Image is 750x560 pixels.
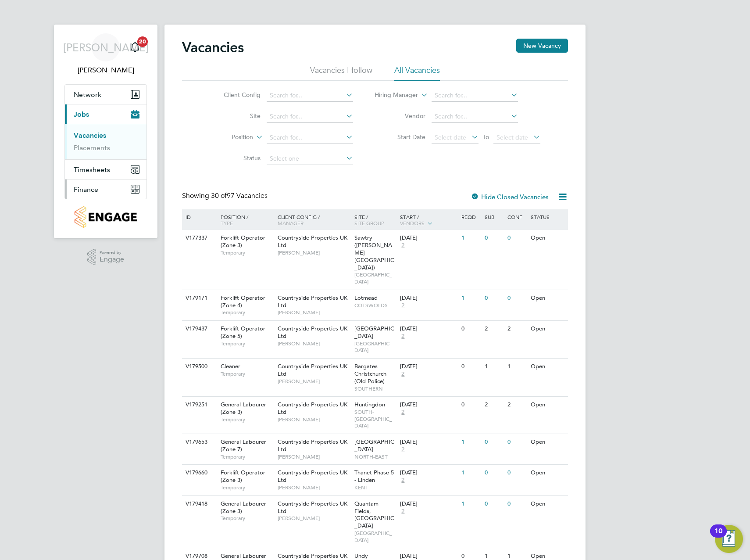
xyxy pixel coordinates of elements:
div: Showing [182,191,269,201]
span: Temporary [221,249,273,256]
button: Open Resource Center, 10 new notifications [715,525,743,553]
div: 0 [505,290,528,306]
div: 1 [459,465,482,481]
div: [DATE] [400,234,457,242]
div: Jobs [65,124,146,159]
div: 0 [459,359,482,375]
span: [GEOGRAPHIC_DATA] [354,438,394,453]
div: 0 [505,434,528,450]
span: [PERSON_NAME] [278,484,350,491]
span: KENT [354,484,396,491]
div: 0 [482,465,505,481]
div: V179171 [183,290,214,306]
span: Undy [354,552,368,560]
span: Powered by [100,249,124,256]
label: Status [210,154,261,162]
span: General Labourer (Zone 3) [221,500,266,515]
button: Timesheets [65,160,146,179]
div: V179660 [183,465,214,481]
div: ID [183,209,214,224]
div: V177337 [183,230,214,246]
span: [PERSON_NAME] [278,515,350,522]
div: Conf [505,209,528,224]
span: Forklift Operator (Zone 4) [221,294,265,309]
a: Go to home page [64,206,147,228]
div: Open [529,230,567,246]
div: Status [529,209,567,224]
span: Temporary [221,515,273,522]
span: Finance [74,185,98,194]
span: NORTH-EAST [354,453,396,460]
span: Temporary [221,370,273,377]
span: Countryside Properties UK Ltd [278,234,347,249]
label: Hiring Manager [368,91,418,100]
span: [PERSON_NAME] [278,453,350,460]
span: Temporary [221,453,273,460]
span: 20 [137,36,148,47]
span: Countryside Properties UK Ltd [278,325,347,340]
div: 2 [505,321,528,337]
div: Open [529,465,567,481]
label: Hide Closed Vacancies [471,193,549,201]
span: [GEOGRAPHIC_DATA] [354,271,396,285]
span: Countryside Properties UK Ltd [278,500,347,515]
span: Forklift Operator (Zone 5) [221,325,265,340]
span: Temporary [221,340,273,347]
nav: Main navigation [54,25,157,238]
span: [PERSON_NAME] [278,378,350,385]
span: Forklift Operator (Zone 3) [221,234,265,249]
div: 1 [505,359,528,375]
span: Temporary [221,416,273,423]
span: 2 [400,242,406,249]
span: [GEOGRAPHIC_DATA] [354,530,396,543]
label: Vendor [375,112,425,120]
div: Open [529,496,567,512]
a: Placements [74,144,110,152]
div: Open [529,290,567,306]
div: 0 [482,496,505,512]
a: [PERSON_NAME][PERSON_NAME] [64,33,147,75]
div: V179251 [183,397,214,413]
div: 0 [459,321,482,337]
div: 0 [505,496,528,512]
button: Jobs [65,104,146,124]
div: Start / [398,209,459,231]
div: Client Config / [275,209,352,230]
span: 2 [400,477,406,484]
span: [PERSON_NAME] [63,42,149,53]
span: 2 [400,508,406,515]
li: All Vacancies [394,65,440,81]
span: 2 [400,446,406,453]
button: Network [65,85,146,104]
span: COTSWOLDS [354,302,396,309]
label: Site [210,112,261,120]
div: 1 [459,496,482,512]
span: Countryside Properties UK Ltd [278,469,347,484]
div: 10 [714,531,722,542]
span: General Labourer (Zone 3) [221,401,266,416]
div: 1 [482,359,505,375]
span: 2 [400,409,406,416]
span: [PERSON_NAME] [278,416,350,423]
span: Select date [496,133,528,141]
span: Lotmead [354,294,378,302]
a: 20 [126,33,144,61]
span: SOUTH-[GEOGRAPHIC_DATA] [354,409,396,429]
li: Vacancies I follow [310,65,372,81]
div: V179653 [183,434,214,450]
div: Open [529,321,567,337]
div: 0 [482,434,505,450]
button: New Vacancy [516,39,568,53]
div: 0 [482,230,505,246]
span: Network [74,90,101,99]
div: 2 [482,321,505,337]
span: General Labourer (Zone 7) [221,438,266,453]
div: 1 [459,290,482,306]
span: 2 [400,370,406,378]
span: Countryside Properties UK Ltd [278,363,347,377]
div: [DATE] [400,325,457,333]
div: [DATE] [400,294,457,302]
div: 0 [505,465,528,481]
span: Site Group [354,219,384,226]
input: Search for... [267,90,353,102]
